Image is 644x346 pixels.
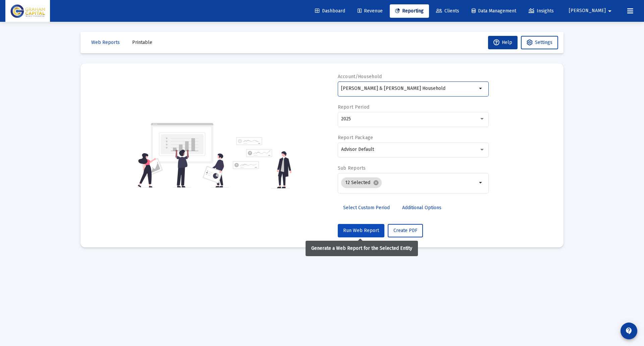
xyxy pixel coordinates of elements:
input: Search or select an account or household [341,86,477,91]
a: Insights [523,4,559,18]
img: Dashboard [10,4,45,18]
mat-icon: arrow_drop_down [606,4,614,18]
button: [PERSON_NAME] [561,4,622,17]
span: Run Web Report [343,228,379,233]
mat-icon: arrow_drop_down [477,179,485,187]
label: Report Period [338,104,370,110]
span: Advisor Default [341,147,374,152]
span: [PERSON_NAME] [569,8,606,14]
a: Clients [431,4,465,18]
img: reporting [137,122,229,188]
span: Dashboard [315,8,345,14]
span: Select Custom Period [343,205,390,211]
a: Revenue [352,4,388,18]
mat-icon: contact_support [625,327,633,335]
span: Data Management [472,8,516,14]
span: Help [493,40,512,45]
button: Run Web Report [338,224,384,237]
mat-icon: cancel [373,180,379,186]
span: Clients [436,8,459,14]
span: Web Reports [91,40,120,45]
mat-icon: arrow_drop_down [477,84,485,93]
button: Settings [521,36,558,49]
span: Settings [535,40,552,45]
span: Reporting [395,8,424,14]
a: Data Management [466,4,522,18]
img: reporting-alt [233,137,291,188]
button: Web Reports [86,36,125,49]
mat-chip-list: Selection [341,176,477,189]
button: Help [488,36,518,49]
button: Printable [127,36,158,49]
span: Printable [132,40,152,45]
a: Reporting [390,4,429,18]
a: Dashboard [310,4,351,18]
label: Report Package [338,135,373,140]
span: Additional Options [402,205,441,211]
span: Insights [529,8,554,14]
span: Revenue [358,8,383,14]
button: Create PDF [388,224,423,237]
label: Sub Reports [338,165,366,171]
span: 2025 [341,116,351,122]
mat-chip: 12 Selected [341,177,382,188]
span: Create PDF [393,228,417,233]
label: Account/Household [338,74,382,79]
